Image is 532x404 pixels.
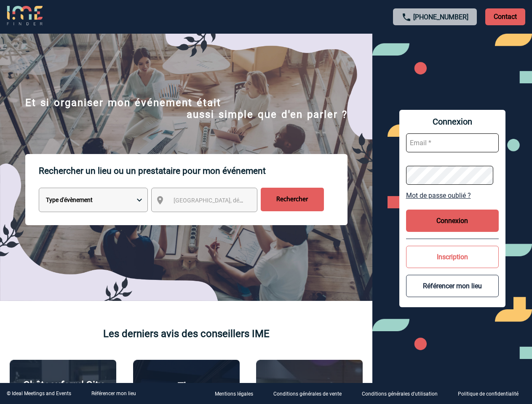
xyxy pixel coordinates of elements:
img: call-24-px.png [401,12,412,22]
button: Connexion [406,210,499,232]
p: Châteauform' City [GEOGRAPHIC_DATA] [14,379,112,403]
a: Conditions générales de vente [267,390,355,398]
span: Connexion [406,117,499,127]
p: The [GEOGRAPHIC_DATA] [138,380,235,404]
p: Conditions générales d'utilisation [362,391,438,397]
input: Email * [406,133,499,152]
a: Mentions légales [208,390,267,398]
a: [PHONE_NUMBER] [413,13,468,21]
a: Mot de passe oublié ? [406,191,499,199]
input: Rechercher [261,188,324,211]
a: Politique de confidentialité [451,390,532,398]
a: Conditions générales d'utilisation [355,390,451,398]
div: © Ideal Meetings and Events [7,391,71,396]
p: Contact [485,8,525,25]
p: Conditions générales de vente [273,391,342,397]
p: Agence 2ISD [281,381,338,393]
p: Mentions légales [215,391,253,397]
button: Référencer mon lieu [406,275,499,297]
button: Inscription [406,246,499,268]
p: Rechercher un lieu ou un prestataire pour mon événement [39,154,348,188]
p: Politique de confidentialité [458,391,519,397]
span: [GEOGRAPHIC_DATA], département, région... [174,197,291,204]
a: Référencer mon lieu [91,391,136,396]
